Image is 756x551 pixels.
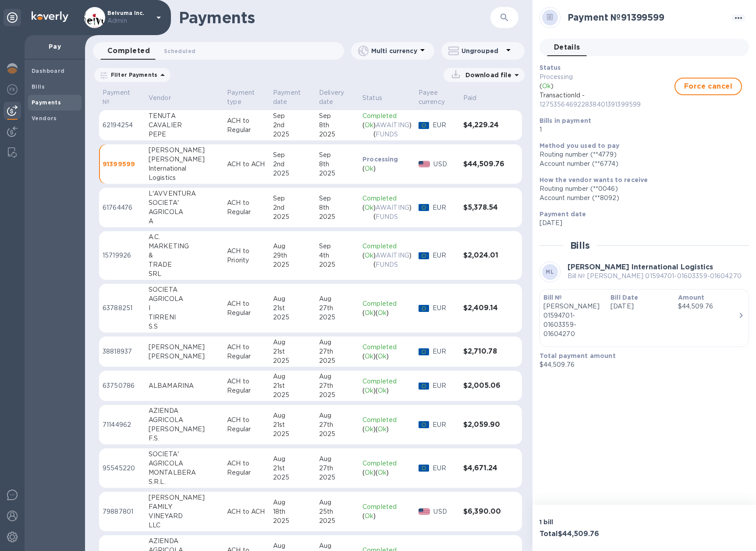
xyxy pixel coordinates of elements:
[103,347,142,356] p: 38818937
[319,338,355,347] div: Aug
[463,160,504,168] h3: $44,509.76
[433,464,456,473] p: EUR
[227,343,266,361] p: ACH to Regular
[149,450,220,459] div: SOCIETA'
[376,203,409,222] p: AWAITING FUNDS
[362,502,412,512] p: Completed
[32,68,65,74] b: Dashboard
[462,71,511,79] p: Download file
[273,498,312,507] div: Aug
[149,130,220,139] div: PEPE
[539,117,591,124] b: Bills in payment
[273,381,312,390] div: 21st
[149,459,220,468] div: AGRICOLA
[319,429,355,439] div: 2025
[546,268,554,275] b: ML
[319,111,355,121] div: Sep
[362,386,412,395] div: ( ) ( )
[32,115,57,122] b: Vendors
[319,473,355,482] div: 2025
[539,360,742,369] p: $44,509.76
[273,420,312,429] div: 21st
[319,194,355,203] div: Sep
[227,88,266,107] span: Payment type
[273,260,312,269] div: 2025
[365,425,373,434] p: Ok
[273,356,312,365] div: 2025
[149,285,220,294] div: SOCIETA
[319,507,355,516] div: 25th
[463,93,488,103] span: Paid
[149,493,220,502] div: [PERSON_NAME]
[103,88,130,107] p: Payment №
[539,159,742,168] div: Account number (**6774)
[273,464,312,473] div: 21st
[107,16,151,25] p: Admin
[319,390,355,400] div: 2025
[539,100,674,109] p: 127535646922838401391399599
[164,47,195,56] span: Scheduled
[433,304,456,313] p: EUR
[539,91,674,109] p: TransactionId -
[273,294,312,304] div: Aug
[273,473,312,482] div: 2025
[539,82,674,91] p: ( )
[149,512,220,521] div: VINEYARD
[319,130,355,139] div: 2025
[539,193,742,203] div: Account number (**8092)
[103,464,142,473] p: 95545220
[149,121,220,130] div: CAVALIER
[149,251,220,260] div: &
[319,304,355,313] div: 27th
[273,454,312,464] div: Aug
[463,204,504,212] h3: $5,378.54
[378,308,387,318] p: Ok
[319,372,355,381] div: Aug
[378,386,387,395] p: Ok
[463,347,504,356] h3: $2,710.78
[273,541,312,551] div: Aug
[376,121,409,139] p: AWAITING FUNDS
[362,352,412,361] div: ( ) ( )
[273,130,312,139] div: 2025
[149,502,220,512] div: FAMILY
[362,121,412,139] div: ( ) ( )
[273,212,312,222] div: 2025
[149,233,220,242] div: A.C.
[365,352,373,361] p: Ok
[149,434,220,443] div: F.S.
[107,71,157,79] p: Filter Payments
[568,12,728,23] h2: Payment № 91399599
[273,390,312,400] div: 2025
[149,173,220,182] div: Logistics
[273,251,312,260] div: 29th
[610,302,671,311] p: [DATE]
[419,508,430,515] img: USD
[319,169,355,178] div: 2025
[319,356,355,365] div: 2025
[365,308,373,318] p: Ok
[319,420,355,429] div: 27th
[319,88,344,107] p: Delivery date
[463,121,504,129] h3: $4,229.24
[568,263,713,271] b: [PERSON_NAME] International Logistics
[273,429,312,439] div: 2025
[319,88,355,107] span: Delivery date
[4,9,21,26] div: Unpin categories
[149,208,220,217] div: AGRICOLA
[362,425,412,434] div: ( ) ( )
[107,45,150,57] span: Completed
[362,459,412,468] p: Completed
[227,247,266,265] p: ACH to Priority
[227,459,266,477] p: ACH to Regular
[362,194,412,203] p: Completed
[273,507,312,516] div: 18th
[365,121,373,139] p: Ok
[273,121,312,130] div: 2nd
[149,146,220,155] div: [PERSON_NAME]
[433,347,456,356] p: EUR
[362,299,412,308] p: Completed
[149,381,220,390] div: ALBAMARINA
[273,194,312,203] div: Sep
[378,352,387,361] p: Ok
